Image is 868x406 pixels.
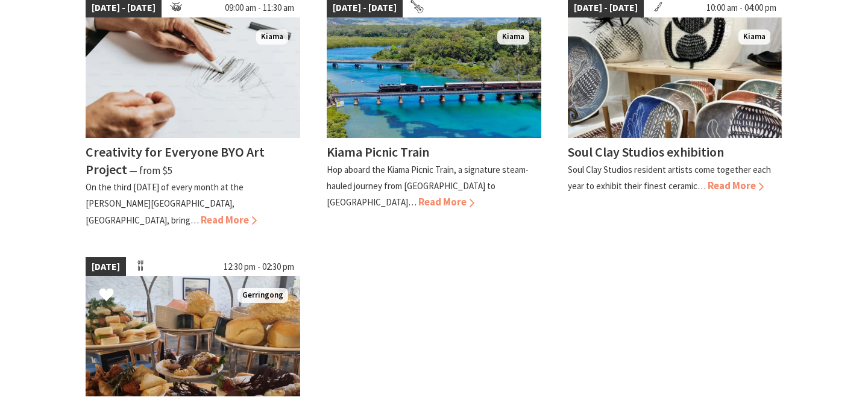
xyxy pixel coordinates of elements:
[708,179,764,192] span: Read More
[568,164,771,192] p: Soul Clay Studios resident artists come together each year to exhibit their finest ceramic…
[327,143,429,160] h4: Kiama Picnic Train
[86,276,300,396] img: High Tea
[738,30,770,45] span: Kiama
[237,288,288,303] span: Gerringong
[327,17,541,138] img: Kiama Picnic Train
[568,143,724,160] h4: Soul Clay Studios exhibition
[568,17,782,138] img: Clay display
[86,17,300,138] img: Pencil Drawing
[129,164,172,177] span: ⁠— from $5
[327,164,529,208] p: Hop aboard the Kiama Picnic Train, a signature steam-hauled journey from [GEOGRAPHIC_DATA] to [GE...
[86,257,126,276] span: [DATE]
[87,275,126,316] button: Click to Favourite High Tea at Bella Char
[256,30,288,45] span: Kiama
[218,257,300,276] span: 12:30 pm - 02:30 pm
[86,181,244,225] p: On the third [DATE] of every month at the [PERSON_NAME][GEOGRAPHIC_DATA], [GEOGRAPHIC_DATA], bring…
[86,143,265,178] h4: Creativity for Everyone BYO Art Project
[201,213,257,226] span: Read More
[497,30,529,45] span: Kiama
[418,195,474,208] span: Read More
